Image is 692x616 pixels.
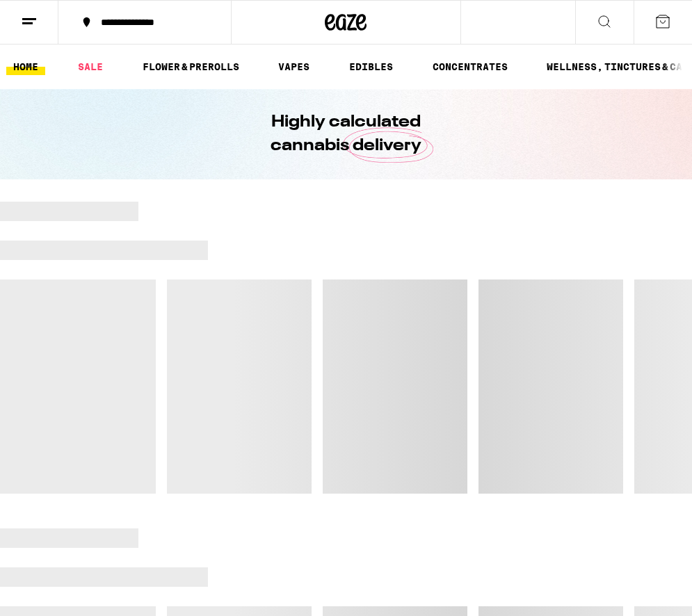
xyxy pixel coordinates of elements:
[71,58,110,75] a: SALE
[271,58,316,75] a: VAPES
[136,58,246,75] a: FLOWER & PREROLLS
[426,58,515,75] a: CONCENTRATES
[6,58,45,75] a: HOME
[342,58,400,75] a: EDIBLES
[232,111,461,158] h1: Highly calculated cannabis delivery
